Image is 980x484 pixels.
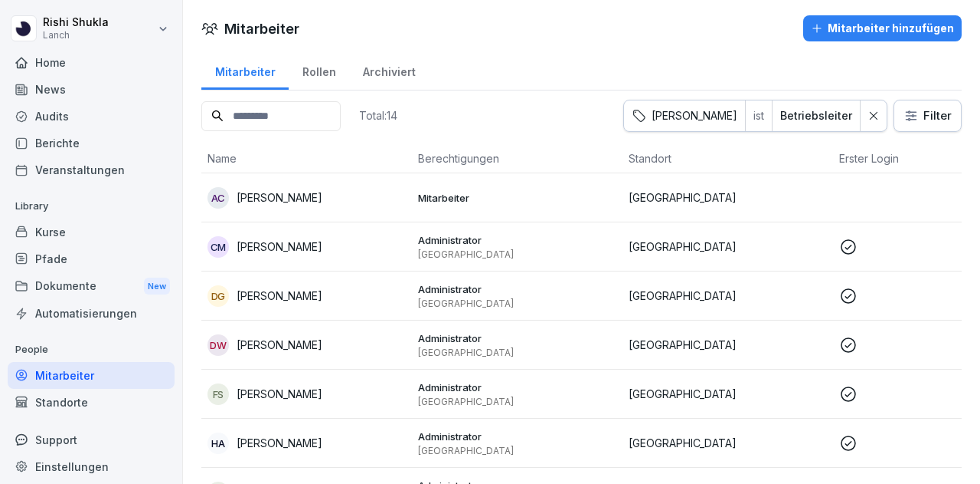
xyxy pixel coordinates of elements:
[418,331,616,345] p: Administrator
[622,144,833,173] th: Standort
[8,245,175,272] a: Pfade
[418,233,616,247] p: Administrator
[418,396,616,408] p: [GEOGRAPHIC_DATA]
[8,219,175,245] a: Kurse
[43,16,109,29] p: Rishi Shukla
[207,236,229,258] div: CM
[418,380,616,394] p: Administrator
[207,285,229,307] div: DG
[418,430,616,443] p: Administrator
[418,282,616,296] p: Administrator
[629,288,827,304] p: [GEOGRAPHIC_DATA]
[8,337,175,362] p: People
[8,362,175,389] a: Mitarbeiter
[237,435,322,451] p: [PERSON_NAME]
[803,15,962,41] button: Mitarbeiter hinzufügen
[8,194,175,219] p: Library
[629,337,827,353] p: [GEOGRAPHIC_DATA]
[418,445,616,457] p: [GEOGRAPHIC_DATA]
[144,278,170,295] div: New
[43,30,109,41] p: Lanch
[237,337,322,353] p: [PERSON_NAME]
[8,103,175,130] a: Audits
[289,51,349,90] a: Rollen
[207,334,229,356] div: DW
[629,386,827,402] p: [GEOGRAPHIC_DATA]
[629,239,827,255] p: [GEOGRAPHIC_DATA]
[903,108,952,123] div: Filter
[780,108,852,123] div: Betriebsleiter
[207,433,229,454] div: HA
[237,189,322,206] p: [PERSON_NAME]
[224,18,299,39] h1: Mitarbeiter
[746,100,772,131] div: ist
[8,453,175,480] a: Einstellungen
[349,51,429,90] a: Archiviert
[8,130,175,156] a: Berichte
[418,347,616,359] p: [GEOGRAPHIC_DATA]
[811,20,954,37] div: Mitarbeiter hinzufügen
[894,100,961,131] button: Filter
[8,426,175,453] div: Support
[412,144,622,173] th: Berechtigungen
[8,156,175,183] a: Veranstaltungen
[8,272,175,301] div: Dokumente
[418,191,616,205] p: Mitarbeiter
[237,288,322,304] p: [PERSON_NAME]
[8,49,175,76] a: Home
[201,51,289,90] a: Mitarbeiter
[629,189,827,206] p: [GEOGRAPHIC_DATA]
[8,300,175,327] a: Automatisierungen
[237,386,322,402] p: [PERSON_NAME]
[8,76,175,103] a: News
[418,298,616,310] p: [GEOGRAPHIC_DATA]
[201,144,412,173] th: Name
[8,272,175,301] a: DokumenteNew
[237,239,322,255] p: [PERSON_NAME]
[8,389,175,416] a: Standorte
[418,249,616,261] p: [GEOGRAPHIC_DATA]
[629,435,827,451] p: [GEOGRAPHIC_DATA]
[359,108,397,123] p: Total: 14
[207,187,229,209] div: AC
[207,384,229,405] div: FS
